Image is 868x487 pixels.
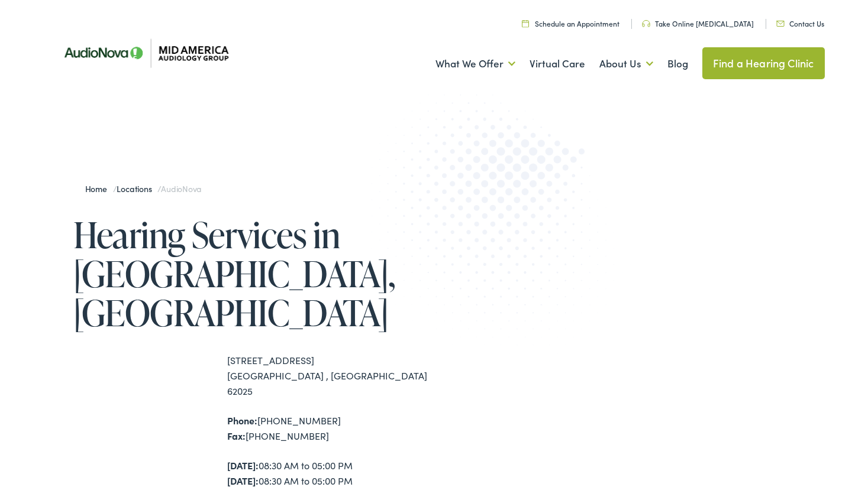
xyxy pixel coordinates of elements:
[776,21,785,27] img: utility icon
[161,183,201,194] span: AudioNova
[227,353,434,398] div: [STREET_ADDRESS] [GEOGRAPHIC_DATA] , [GEOGRAPHIC_DATA] 62025
[642,20,650,27] img: utility icon
[227,413,434,443] div: [PHONE_NUMBER] [PHONE_NUMBER]
[776,18,824,28] a: Contact Us
[227,459,259,472] strong: [DATE]:
[702,47,825,79] a: Find a Hearing Clinic
[522,20,529,27] img: utility icon
[667,42,688,86] a: Blog
[599,42,653,86] a: About Us
[227,474,259,487] strong: [DATE]:
[522,18,619,28] a: Schedule an Appointment
[530,42,585,86] a: Virtual Care
[85,183,113,194] a: Home
[73,215,434,332] h1: Hearing Services in [GEOGRAPHIC_DATA], [GEOGRAPHIC_DATA]
[85,183,202,194] span: / /
[435,42,515,86] a: What We Offer
[642,18,754,28] a: Take Online [MEDICAL_DATA]
[117,183,157,194] a: Locations
[227,429,246,442] strong: Fax:
[227,414,257,427] strong: Phone:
